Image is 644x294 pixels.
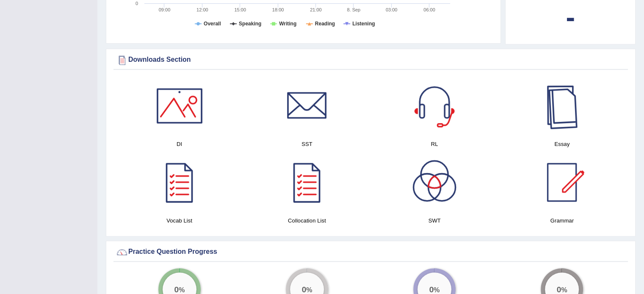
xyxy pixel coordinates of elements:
h4: SWT [375,216,494,225]
h4: RL [375,140,494,148]
tspan: Reading [315,21,335,27]
h4: SST [247,140,366,148]
h4: Vocab List [120,216,239,225]
tspan: Writing [279,21,296,27]
tspan: Speaking [239,21,261,27]
tspan: Listening [352,21,375,27]
h4: Essay [503,140,622,148]
text: 15:00 [234,7,246,12]
h4: DI [120,140,239,148]
text: 0 [135,1,138,6]
big: 0 [174,285,179,294]
text: 12:00 [196,7,208,12]
h4: Collocation List [247,216,366,225]
tspan: 8. Sep [347,7,360,12]
text: 21:00 [310,7,322,12]
tspan: Overall [204,21,221,27]
text: 06:00 [423,7,435,12]
div: Downloads Section [116,54,626,66]
b: - [566,2,575,33]
text: 03:00 [386,7,398,12]
div: Practice Question Progress [116,246,626,258]
big: 0 [557,285,561,294]
big: 0 [301,285,306,294]
text: 09:00 [159,7,171,12]
h4: Grammar [503,216,622,225]
text: 18:00 [272,7,284,12]
big: 0 [429,285,434,294]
